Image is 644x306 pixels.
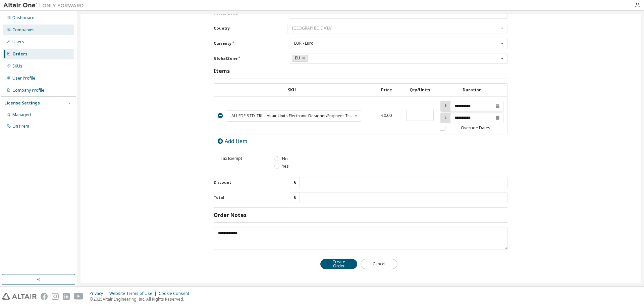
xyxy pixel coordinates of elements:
[361,259,397,269] button: Cancel
[41,293,48,300] img: facebook.svg
[12,88,44,93] div: Company Profile
[214,41,279,46] label: Currency
[231,114,353,118] div: AU-EDE-STD-TRL - Altair Units Electronic Designer/Engineer Trial
[370,84,403,97] th: Price
[290,177,300,188] div: €
[441,103,448,108] label: S
[12,124,29,129] div: On Prem
[90,296,193,302] p: © 2025 Altair Engineering, Inc. All Rights Reserved.
[214,84,370,97] th: SKU
[3,2,87,9] img: Altair One
[403,84,437,97] th: Qty/Units
[12,15,35,20] div: Dashboard
[294,41,314,45] div: EUR - Euro
[2,293,37,300] img: altair_logo.svg
[320,259,357,269] button: Create Order
[274,163,288,169] label: Yes
[214,195,279,200] label: Total
[370,97,403,134] td: €0.00
[12,51,28,57] div: Orders
[12,76,35,81] div: User Profile
[440,125,504,131] label: Override Dates
[159,291,193,296] div: Cookie Consent
[214,180,279,185] label: Discount
[90,291,109,296] div: Privacy
[300,192,507,203] input: Total
[63,293,70,300] img: linkedin.svg
[12,39,24,45] div: Users
[214,26,276,31] label: Country
[300,177,507,188] input: Discount
[12,27,35,33] div: Companies
[274,156,287,162] label: No
[214,56,279,61] label: GlobalZone
[437,84,507,97] th: Duration
[74,293,84,300] img: youtube.svg
[109,291,159,296] div: Website Terms of Use
[4,100,40,106] div: License Settings
[290,192,300,203] div: €
[214,212,247,219] h3: Order Notes
[12,63,22,69] div: SKUs
[214,68,230,75] h3: Items
[292,55,308,62] a: EU
[217,137,247,145] a: Add Item
[52,293,59,300] img: instagram.svg
[290,38,507,49] div: Currency
[12,112,31,118] div: Managed
[220,156,242,161] span: Tax Exempt
[290,53,507,64] div: GlobalZone
[441,115,448,120] label: E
